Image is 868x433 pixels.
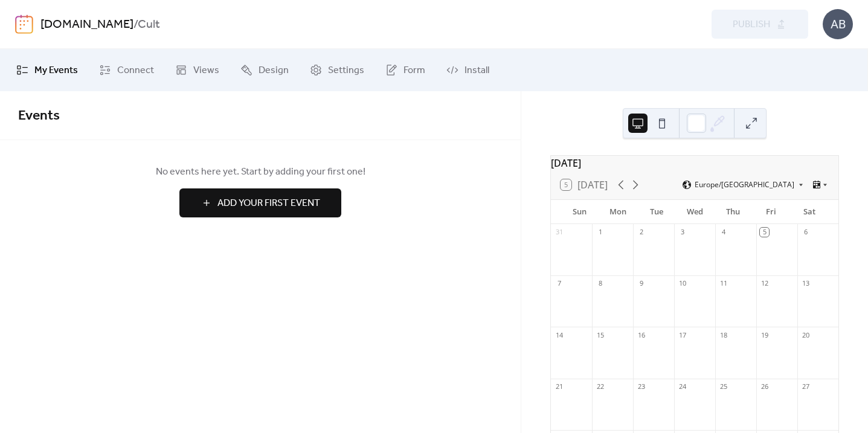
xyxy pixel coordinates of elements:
[18,165,503,179] span: No events here yet. Start by adding your first one!
[719,228,728,237] div: 4
[801,330,810,339] div: 20
[596,228,605,237] div: 1
[596,382,605,391] div: 22
[719,279,728,288] div: 11
[301,54,373,86] a: Settings
[133,13,138,36] b: /
[678,228,687,237] div: 3
[719,382,728,391] div: 25
[18,103,60,129] span: Events
[596,330,605,339] div: 15
[259,63,289,78] span: Design
[117,63,154,78] span: Connect
[328,63,364,78] span: Settings
[555,330,564,339] div: 14
[801,228,810,237] div: 6
[7,54,87,86] a: My Events
[678,382,687,391] div: 24
[678,330,687,339] div: 17
[637,200,675,224] div: Tue
[217,196,320,211] span: Add Your First Event
[695,181,794,188] span: Europe/[GEOGRAPHIC_DATA]
[193,63,219,78] span: Views
[551,156,838,170] div: [DATE]
[675,200,713,224] div: Wed
[637,382,646,391] div: 23
[760,228,769,237] div: 5
[719,330,728,339] div: 18
[596,279,605,288] div: 8
[18,188,503,217] a: Add Your First Event
[90,54,163,86] a: Connect
[555,382,564,391] div: 21
[179,188,341,217] button: Add Your First Event
[166,54,228,86] a: Views
[403,63,425,78] span: Form
[637,330,646,339] div: 16
[34,63,78,78] span: My Events
[714,200,752,224] div: Thu
[231,54,298,86] a: Design
[760,330,769,339] div: 19
[760,382,769,391] div: 26
[376,54,434,86] a: Form
[637,228,646,237] div: 2
[801,382,810,391] div: 27
[599,200,637,224] div: Mon
[637,279,646,288] div: 9
[555,279,564,288] div: 7
[138,13,160,36] b: Cult
[465,63,489,78] span: Install
[801,279,810,288] div: 13
[40,13,133,36] a: [DOMAIN_NAME]
[752,200,790,224] div: Fri
[561,200,599,224] div: Sun
[678,279,687,288] div: 10
[437,54,498,86] a: Install
[555,228,564,237] div: 31
[823,9,853,39] div: AB
[760,279,769,288] div: 12
[15,14,33,34] img: logo
[791,200,829,224] div: Sat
